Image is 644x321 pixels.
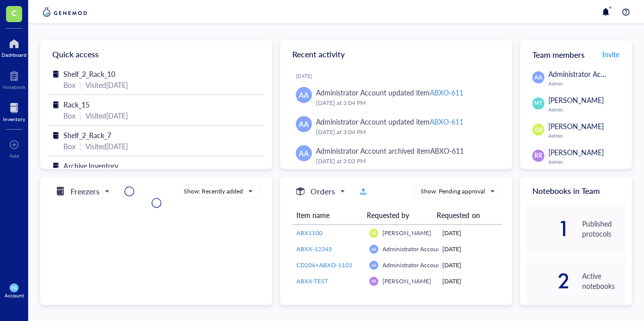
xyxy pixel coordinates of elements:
div: Visited [DATE] [86,79,128,90]
span: RR [534,151,542,160]
div: Recent activity [280,40,512,68]
span: AA [299,119,309,130]
span: Administrator Account [548,69,619,79]
h5: Orders [310,185,335,197]
div: Administrator Account archived item [316,145,464,156]
div: Dashboard [2,52,27,58]
th: Requested by [363,206,433,225]
span: [PERSON_NAME] [548,147,604,157]
div: | [79,141,82,152]
span: AA [299,148,309,159]
div: [DATE] at 3:04 PM [316,127,496,137]
span: CD206+ABXO-1103 [296,261,352,269]
div: [DATE] [442,277,498,286]
span: ABXX-12345 [296,245,332,253]
span: AA [371,247,376,251]
span: Administrator Account [382,245,443,253]
span: [PERSON_NAME] [548,95,604,105]
div: | [79,79,82,90]
div: Visited [DATE] [86,110,128,121]
button: Invite [602,46,620,62]
div: Inventory [3,116,25,122]
div: Box [63,141,75,152]
div: [DATE] at 3:04 PM [316,98,496,108]
div: Administrator Account updated item [316,87,463,98]
div: 2 [526,273,570,289]
a: Inventory [3,100,25,122]
div: Box [63,110,75,121]
div: ABXO-611 [430,117,463,127]
div: ABXO-611 [430,87,463,97]
span: C [12,7,17,19]
div: Show: Pending approval [421,187,485,196]
a: ABX1100 [296,229,361,238]
div: Add [10,153,19,159]
div: Admin [548,80,626,86]
div: Published protocols [582,219,626,239]
div: Account [5,292,24,298]
span: Archive Inventory [63,161,118,171]
div: Notebooks in Team [520,177,632,204]
div: Administrator Account updated item [316,116,463,127]
th: Requested on [433,206,495,225]
div: 1 [526,221,570,237]
a: ABXX-12345 [296,245,361,254]
span: [PERSON_NAME] [548,121,604,131]
span: MT [534,99,542,107]
div: [DATE] [442,229,498,238]
img: genemod-logo [40,6,90,18]
div: Admin [548,133,626,139]
div: ABXO-611 [430,146,464,156]
span: Administrator Account [382,261,443,269]
span: Rack_15 [63,99,90,110]
div: Box [63,79,75,90]
span: AA [299,89,309,100]
div: Admin [548,159,626,165]
a: Dashboard [2,36,27,58]
div: Notebook [3,84,26,90]
span: GB [534,126,542,134]
th: Item name [292,206,363,225]
span: PG [12,285,17,290]
span: ABXX-TEST [296,277,328,285]
div: Team members [520,40,632,68]
span: Invite [602,49,619,59]
a: Notebook [3,68,26,90]
span: GB [371,231,376,235]
div: Admin [548,106,626,113]
div: [DATE] [442,261,498,270]
span: [PERSON_NAME] [382,277,431,285]
div: Show: Recently added [184,187,243,196]
a: AAAdministrator Account updated itemABXO-611[DATE] at 3:04 PM [288,112,504,141]
span: ABX1100 [296,229,323,237]
a: ABXX-TEST [296,277,361,286]
span: [PERSON_NAME] [382,229,431,237]
div: Visited [DATE] [86,141,128,152]
div: Active notebooks [582,271,626,291]
span: Shelf_2_Rack_10 [63,69,115,79]
span: AA [371,263,376,267]
a: AAAdministrator Account updated itemABXO-611[DATE] at 3:04 PM [288,83,504,112]
a: CD206+ABXO-1103 [296,261,361,270]
span: Shelf_2_Rack_7 [63,130,111,140]
div: | [79,110,82,121]
span: RR [371,279,376,283]
span: AA [534,73,542,82]
div: [DATE] [442,245,498,254]
div: [DATE] [296,73,504,79]
div: Quick access [40,40,272,68]
h5: Freezers [70,185,100,197]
